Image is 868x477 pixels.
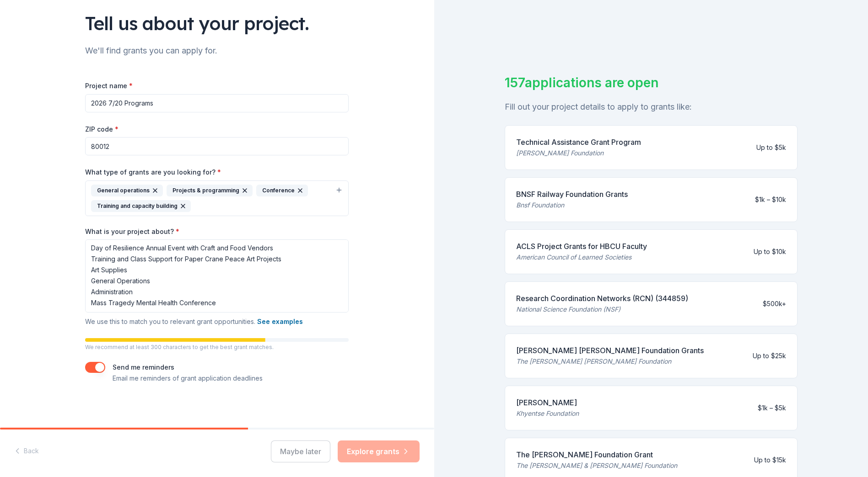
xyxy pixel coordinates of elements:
[85,239,349,313] textarea: Day of Resilience Annual Event with Craft and Food Vendors Training and Class Support for Paper C...
[85,168,221,177] label: What type of grants are you looking for?
[85,318,303,325] span: We use this to match you to relevant grant opportunities.
[85,43,349,58] div: We'll find grants you can apply for.
[516,241,647,252] div: ACLS Project Grants for HBCU Faculty
[257,316,303,327] button: See examples
[754,455,786,466] div: Up to $15k
[85,227,179,236] label: What is your project about?
[85,11,349,36] div: Tell us about your project.
[516,304,688,315] div: National Science Foundation (NSF)
[763,298,786,309] div: $500k+
[85,81,133,90] label: Project name
[758,403,786,413] div: $1k – $5k
[85,137,349,155] input: 12345 (U.S. only)
[516,148,641,159] div: [PERSON_NAME] Foundation
[91,185,163,196] div: General operations
[256,185,308,196] div: Conference
[516,189,628,200] div: BNSF Railway Foundation Grants
[91,200,191,212] div: Training and capacity building
[505,100,798,114] div: Fill out your project details to apply to grants like:
[516,293,688,304] div: Research Coordination Networks (RCN) (344859)
[505,73,798,92] div: 157 applications are open
[85,180,349,216] button: General operationsProjects & programmingConferenceTraining and capacity building
[755,194,786,205] div: $1k – $10k
[516,345,704,356] div: [PERSON_NAME] [PERSON_NAME] Foundation Grants
[516,252,647,263] div: American Council of Learned Societies
[516,200,628,211] div: Bnsf Foundation
[113,363,174,371] label: Send me reminders
[85,344,349,351] p: We recommend at least 300 characters to get the best grant matches.
[516,408,579,419] div: Khyentse Foundation
[753,350,786,361] div: Up to $25k
[516,397,579,408] div: [PERSON_NAME]
[85,94,349,112] input: After school program
[516,460,677,471] div: The [PERSON_NAME] & [PERSON_NAME] Foundation
[516,137,641,148] div: Technical Assistance Grant Program
[516,356,704,367] div: The [PERSON_NAME] [PERSON_NAME] Foundation
[85,125,119,134] label: ZIP code
[516,449,677,460] div: The [PERSON_NAME] Foundation Grant
[754,246,786,257] div: Up to $10k
[113,373,263,384] p: Email me reminders of grant application deadlines
[167,185,253,196] div: Projects & programming
[756,142,786,153] div: Up to $5k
